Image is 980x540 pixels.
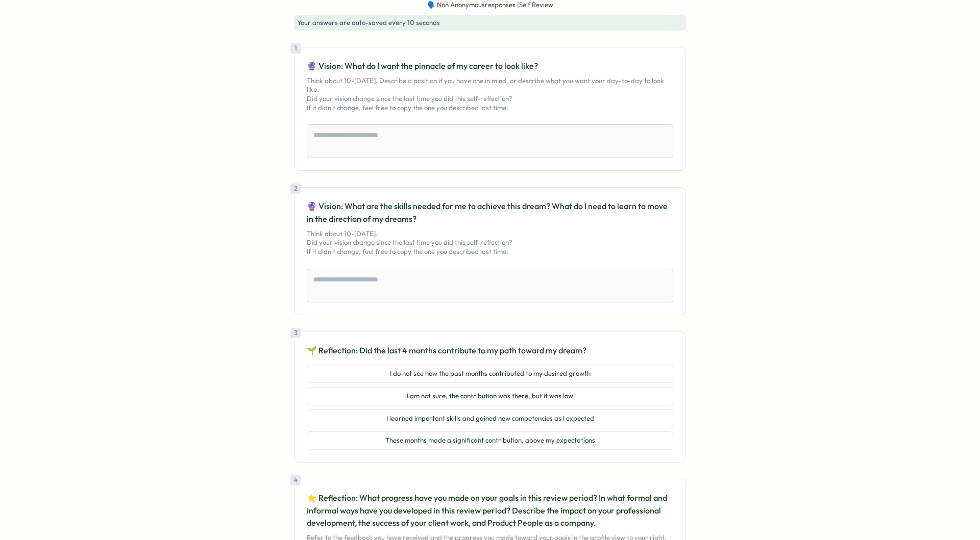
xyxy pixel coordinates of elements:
[307,387,673,405] button: I am not sure, the contribution was there, but it was low
[307,200,673,225] p: 🔮 Vision: What are the skills needed for me to achieve this dream? What do I need to learn to mov...
[290,43,301,54] div: 1
[427,1,553,10] span: 🗣️ Non Anonymous responses | Self Review
[307,76,673,112] p: Think about 10-[DATE]. Describe a position if you have one in mind, or describe what you want you...
[307,365,673,383] button: I do not see how the past months contributed to my desired growth
[307,60,673,72] p: 🔮 Vision: What do I want the pinnacle of my career to look like?
[307,229,673,256] p: Think about 10-[DATE]. Did your vision change since the last time you did this self-reflection? I...
[290,328,301,338] div: 3
[307,492,673,529] p: ⭐️ Reflection: What progress have you made on your goals in this review period? In what formal an...
[297,18,440,27] span: Your answers are auto-saved every 10 seconds
[290,475,301,485] div: 4
[290,184,301,194] div: 2
[307,409,673,428] button: I learned important skills and gained new competencies as I expected
[307,431,673,450] button: These months made a significant contribution, above my expectations
[307,344,673,357] p: 🌱 Reflection: Did the last 4 months contribute to my path toward my dream?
